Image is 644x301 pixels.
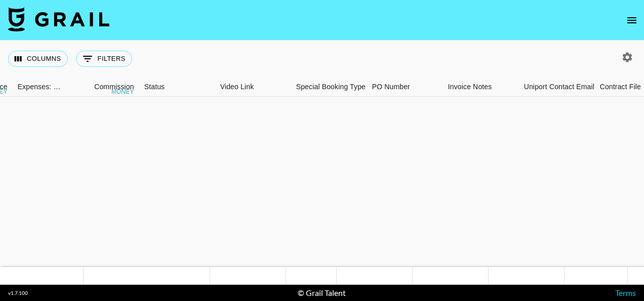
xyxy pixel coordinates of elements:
[524,77,594,97] div: Uniport Contact Email
[372,77,410,97] div: PO Number
[291,77,367,97] div: Special Booking Type
[139,77,215,97] div: Status
[94,77,134,97] div: Commission
[298,288,346,298] div: © Grail Talent
[443,77,519,97] div: Invoice Notes
[600,77,641,97] div: Contract File
[519,77,595,97] div: Uniport Contact Email
[622,10,642,30] button: open drawer
[111,89,134,95] div: money
[8,290,28,296] div: v 1.7.100
[144,77,165,97] div: Status
[8,7,109,31] img: Grail Talent
[215,77,291,97] div: Video Link
[13,77,63,97] div: Expenses: Remove Commission?
[448,77,492,97] div: Invoice Notes
[615,288,636,297] a: Terms
[367,77,443,97] div: PO Number
[8,51,68,67] button: Select columns
[296,77,366,97] div: Special Booking Type
[76,51,132,67] button: Show filters
[220,77,254,97] div: Video Link
[18,77,61,97] div: Expenses: Remove Commission?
